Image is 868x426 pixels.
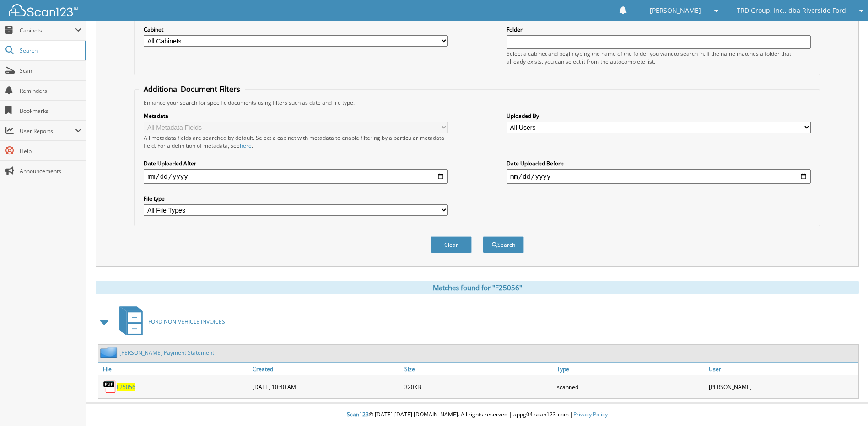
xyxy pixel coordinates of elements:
[250,363,402,375] a: Created
[507,112,811,120] label: Uploaded By
[650,8,701,13] span: [PERSON_NAME]
[144,134,448,149] div: All metadata fields are searched by default. Select a cabinet with metadata to enable filtering b...
[250,378,402,396] div: [DATE] 10:40 AM
[20,27,75,34] span: Cabinets
[507,160,811,167] label: Date Uploaded Before
[507,26,811,33] label: Folder
[139,99,815,106] div: Enhance your search for specific documents using filters such as date and file type.
[144,112,448,120] label: Metadata
[100,347,119,358] img: folder2.png
[431,236,472,253] button: Clear
[555,363,706,375] a: Type
[139,84,245,94] legend: Additional Document Filters
[822,382,868,426] iframe: Chat Widget
[20,127,75,135] span: User Reports
[20,147,81,155] span: Help
[402,378,554,396] div: 320KB
[706,378,858,396] div: [PERSON_NAME]
[20,87,81,95] span: Reminders
[144,169,448,184] input: start
[20,47,80,54] span: Search
[144,26,448,33] label: Cabinet
[98,363,250,375] a: File
[483,236,524,253] button: Search
[507,50,811,65] div: Select a cabinet and begin typing the name of the folder you want to search in. If the name match...
[240,142,252,149] a: here
[148,318,225,325] span: FORD NON-VEHICLE INVOICES
[706,363,858,375] a: User
[20,167,81,175] span: Announcements
[144,195,448,202] label: File type
[347,410,369,418] span: Scan123
[117,383,135,391] a: F25056
[507,169,811,184] input: end
[737,8,846,13] span: TRD Group, Inc., dba Riverside Ford
[103,380,117,394] img: PDF.png
[86,404,868,426] div: © [DATE]-[DATE] [DOMAIN_NAME]. All rights reserved | appg04-scan123-com |
[9,4,78,16] img: scan123-logo-white.svg
[144,160,448,167] label: Date Uploaded After
[20,107,81,115] span: Bookmarks
[114,304,225,340] a: FORD NON-VEHICLE INVOICES
[119,349,214,357] a: [PERSON_NAME] Payment Statement
[402,363,554,375] a: Size
[573,410,608,418] a: Privacy Policy
[555,378,706,396] div: scanned
[20,67,81,75] span: Scan
[96,281,859,294] div: Matches found for "F25056"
